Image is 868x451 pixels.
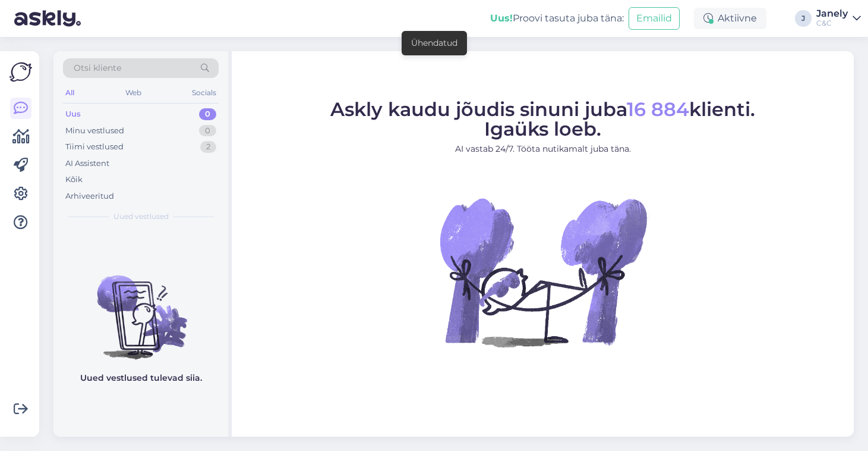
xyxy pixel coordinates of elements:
div: Minu vestlused [65,125,124,137]
div: C&C [816,18,848,28]
div: Socials [190,85,219,101]
div: Tiimi vestlused [65,141,124,153]
span: Otsi kliente [74,62,121,74]
span: Uued vestlused [113,211,169,222]
div: Arhiveeritud [65,190,114,202]
img: No Chat active [436,165,650,379]
div: Janely [816,9,848,18]
div: Ühendatud [411,37,457,49]
div: Web [123,85,144,101]
img: Askly Logo [10,61,32,83]
div: J [795,10,812,27]
div: Kõik [65,174,83,186]
div: 2 [200,141,216,153]
a: JanelyC&C [816,9,861,28]
div: Uus [65,108,81,120]
div: Proovi tasuta juba täna: [490,11,624,26]
div: AI Assistent [65,158,109,170]
span: Askly kaudu jõudis sinuni juba klienti. Igaüks loeb. [330,98,755,140]
span: 16 884 [627,98,689,121]
div: Aktiivne [694,8,766,29]
div: 0 [199,108,216,120]
p: AI vastab 24/7. Tööta nutikamalt juba täna. [330,143,755,155]
div: All [63,85,77,101]
img: No chats [53,254,228,361]
b: Uus! [490,12,513,24]
div: 0 [199,125,216,137]
button: Emailid [629,7,680,30]
p: Uued vestlused tulevad siia. [80,372,202,384]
